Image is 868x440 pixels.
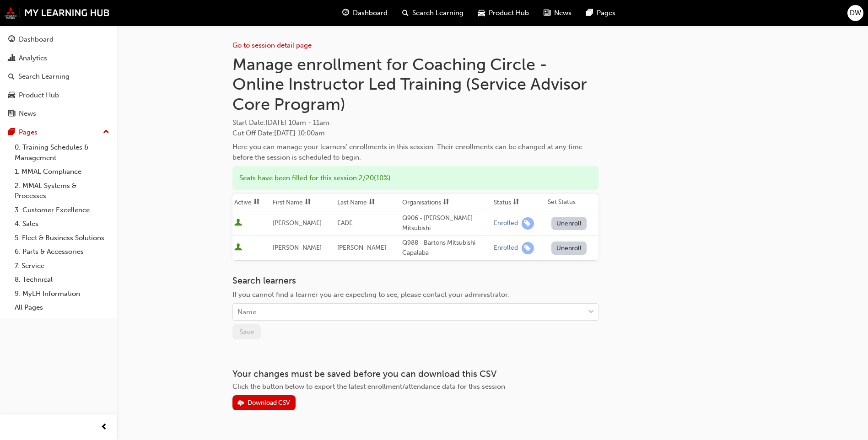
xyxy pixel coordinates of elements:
[273,244,322,252] span: [PERSON_NAME]
[478,7,485,19] span: car-icon
[522,217,534,230] span: learningRecordVerb_ENROLL-icon
[11,217,113,231] a: 4. Sales
[554,8,571,18] span: News
[412,8,464,18] span: Search Learning
[11,140,113,165] a: 0. Training Schedules & Management
[232,194,271,211] th: Toggle SortBy
[513,199,519,206] span: sorting-icon
[494,219,518,228] div: Enrolled
[305,199,311,206] span: sorting-icon
[489,8,529,18] span: Product Hub
[342,7,349,19] span: guage-icon
[579,4,623,22] a: pages-iconPages
[237,307,256,317] div: Name
[19,127,38,138] div: Pages
[4,124,113,141] button: Pages
[232,129,325,137] span: Cut Off Date : [DATE] 10:00am
[232,395,296,410] button: Download CSV
[5,7,110,19] img: mmal
[492,194,546,211] th: Toggle SortBy
[8,110,15,118] span: news-icon
[522,242,534,254] span: learningRecordVerb_ENROLL-icon
[232,369,598,379] h3: Your changes must be saved before you can download this CSV
[369,199,375,206] span: sorting-icon
[494,244,518,252] div: Enrolled
[588,306,594,318] span: down-icon
[551,241,587,255] button: Unenroll
[19,90,59,101] div: Product Hub
[4,31,113,48] a: Dashboard
[11,273,113,287] a: 8. Technical
[18,71,70,82] div: Search Learning
[536,4,579,22] a: news-iconNews
[11,300,113,315] a: All Pages
[232,142,598,162] div: Here you can manage your learners' enrollments in this session. Their enrollments can be changed ...
[597,8,615,18] span: Pages
[232,275,598,286] h3: Search learners
[11,165,113,179] a: 1. MMAL Compliance
[234,219,242,228] span: User is active
[402,213,490,234] div: Q906 - [PERSON_NAME] Mitsubishi
[234,243,242,252] span: User is active
[232,324,261,339] button: Save
[402,7,409,19] span: search-icon
[471,4,536,22] a: car-iconProduct Hub
[11,179,113,203] a: 2. MMAL Systems & Processes
[335,4,395,22] a: guage-iconDashboard
[551,217,587,230] button: Unenroll
[337,244,386,252] span: [PERSON_NAME]
[8,54,15,63] span: chart-icon
[8,73,15,81] span: search-icon
[232,118,598,128] span: Start Date :
[103,126,109,138] span: up-icon
[544,7,550,19] span: news-icon
[248,399,290,407] div: Download CSV
[273,219,322,227] span: [PERSON_NAME]
[4,105,113,122] a: News
[232,54,598,114] h1: Manage enrollment for Coaching Circle - Online Instructor Led Training (Service Advisor Core Prog...
[239,328,254,336] span: Save
[8,129,15,137] span: pages-icon
[11,259,113,273] a: 7. Service
[19,53,47,64] div: Analytics
[232,290,509,299] span: If you cannot find a learner you are expecting to see, please contact your administrator.
[546,194,598,211] th: Set Status
[11,231,113,245] a: 5. Fleet & Business Solutions
[4,87,113,104] a: Product Hub
[395,4,471,22] a: search-iconSearch Learning
[271,194,336,211] th: Toggle SortBy
[11,287,113,301] a: 9. MyLH Information
[232,166,598,190] div: Seats have been filled for this session : 2 / 20 ( 10% )
[586,7,593,19] span: pages-icon
[4,29,113,124] button: DashboardAnalyticsSearch LearningProduct HubNews
[19,34,54,45] div: Dashboard
[237,400,244,408] span: download-icon
[850,8,861,18] span: DW
[847,5,863,21] button: DW
[353,8,388,18] span: Dashboard
[443,199,449,206] span: sorting-icon
[4,50,113,67] a: Analytics
[11,245,113,259] a: 6. Parts & Accessories
[4,68,113,85] a: Search Learning
[8,91,15,100] span: car-icon
[232,41,312,49] a: Go to session detail page
[402,238,490,258] div: Q988 - Bartons Mitsubishi Capalaba
[101,422,108,433] span: prev-icon
[400,194,492,211] th: Toggle SortBy
[19,108,36,119] div: News
[8,36,15,44] span: guage-icon
[265,118,329,127] span: [DATE] 10am - 11am
[337,219,353,227] span: EADE
[11,203,113,217] a: 3. Customer Excellence
[335,194,400,211] th: Toggle SortBy
[253,199,260,206] span: sorting-icon
[232,382,505,391] span: Click the button below to export the latest enrollment/attendance data for this session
